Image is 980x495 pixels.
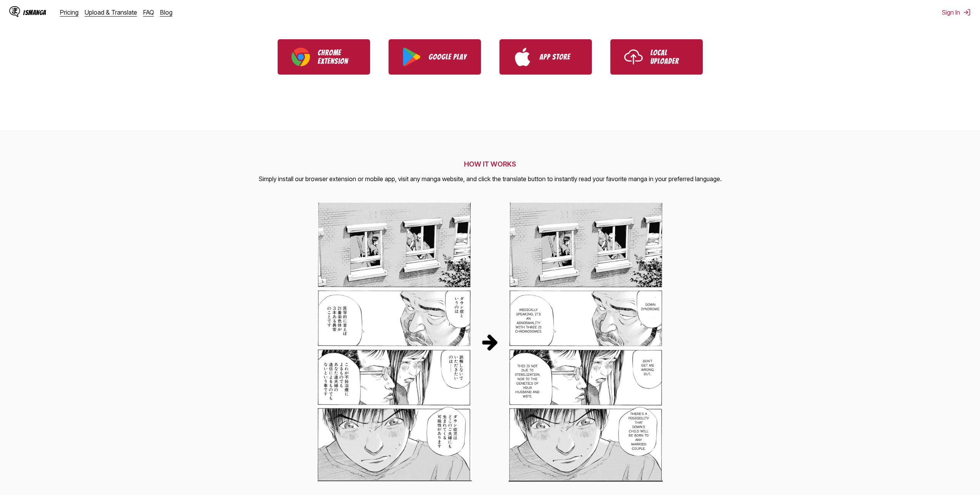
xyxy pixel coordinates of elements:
a: Upload & Translate [85,8,137,16]
a: Pricing [60,8,79,16]
a: FAQ [143,8,154,16]
a: Download IsManga from Google Play [389,39,481,75]
a: Download IsManga Chrome Extension [278,39,370,75]
p: Chrome Extension [318,48,356,65]
img: Upload icon [624,48,643,66]
a: Blog [160,8,173,16]
img: Google Play logo [402,48,421,66]
button: Sign In [942,8,971,16]
a: Use IsManga Local Uploader [610,39,703,75]
p: App Store [539,53,578,61]
img: IsManga Logo [9,6,20,17]
img: Translation Process Arrow [481,333,499,351]
img: Original Japanese Manga Panel [318,203,472,481]
img: Sign out [963,8,971,16]
a: Download IsManga from App Store [499,39,592,75]
div: IsManga [23,9,46,16]
p: Simply install our browser extension or mobile app, visit any manga website, and click the transl... [259,174,722,184]
p: Google Play [429,53,467,61]
h2: HOW IT WORKS [259,160,722,168]
img: App Store logo [513,48,532,66]
img: Translated English Manga Panel [509,203,663,482]
a: IsManga LogoIsManga [9,6,60,18]
p: Local Uploader [650,48,689,65]
img: Chrome logo [291,48,310,66]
